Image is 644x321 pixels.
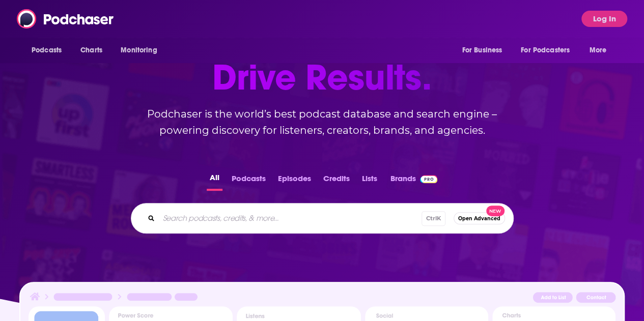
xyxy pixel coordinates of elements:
button: Open AdvancedNew [454,212,505,224]
a: BrandsPodchaser Pro [390,171,438,191]
span: Open Advanced [458,216,500,221]
button: Log In [581,11,627,27]
button: open menu [455,41,515,60]
div: Search podcasts, credits, & more... [131,203,514,234]
button: open menu [514,41,584,60]
a: Charts [74,41,108,60]
button: Episodes [275,171,314,191]
h1: Find Podcasts. Access Audiences. [36,17,608,98]
img: Podchaser Pro [420,175,438,183]
span: Ctrl K [422,211,445,226]
h2: Podchaser is the world’s best podcast database and search engine – powering discovery for listene... [119,106,526,138]
button: Podcasts [229,171,269,191]
button: Credits [320,171,353,191]
span: New [486,206,505,216]
span: Monitoring [121,43,157,57]
span: Charts [80,43,102,57]
button: All [207,171,222,191]
span: Drive Results. [36,57,608,98]
button: open menu [24,41,75,60]
span: More [590,43,607,57]
input: Search podcasts, credits, & more... [159,210,422,226]
img: Podchaser - Follow, Share and Rate Podcasts [17,9,115,28]
button: Lists [359,171,380,191]
span: For Business [462,43,502,57]
img: Podcast Insights Header [29,291,615,306]
span: For Podcasters [521,43,570,57]
button: open menu [114,41,170,60]
span: Podcasts [32,43,62,57]
button: open menu [582,41,620,60]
